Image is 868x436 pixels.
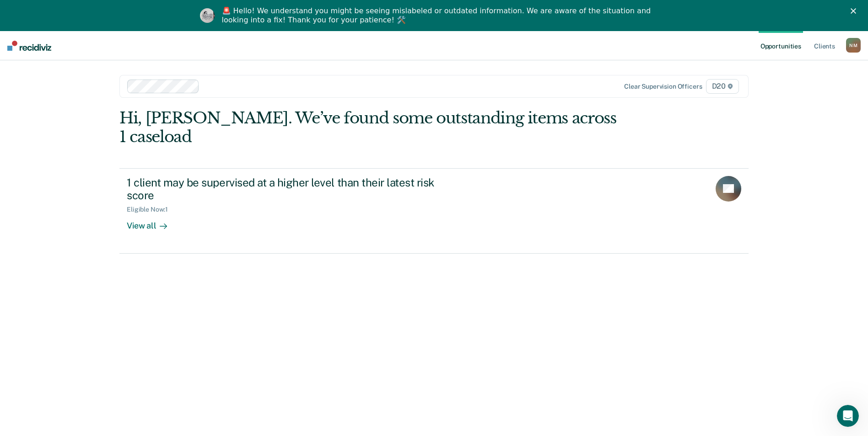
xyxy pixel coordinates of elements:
[837,405,859,427] iframe: Intercom live chat
[624,83,702,90] div: Clear supervision officers
[127,206,175,213] div: Eligible Now : 1
[200,8,215,23] img: Profile image for Kim
[846,38,861,53] div: N M
[851,8,860,14] div: Close
[7,41,51,51] img: Recidiviz
[127,213,178,231] div: View all
[846,38,861,53] button: NM
[706,79,739,94] span: D20
[222,6,654,25] div: 🚨 Hello! We understand you might be seeing mislabeled or outdated information. We are aware of th...
[119,109,623,146] div: Hi, [PERSON_NAME]. We’ve found some outstanding items across 1 caseload
[812,31,837,60] a: Clients
[119,168,749,254] a: 1 client may be supervised at a higher level than their latest risk scoreEligible Now:1View all
[127,176,448,202] div: 1 client may be supervised at a higher level than their latest risk score
[759,31,803,60] a: Opportunities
